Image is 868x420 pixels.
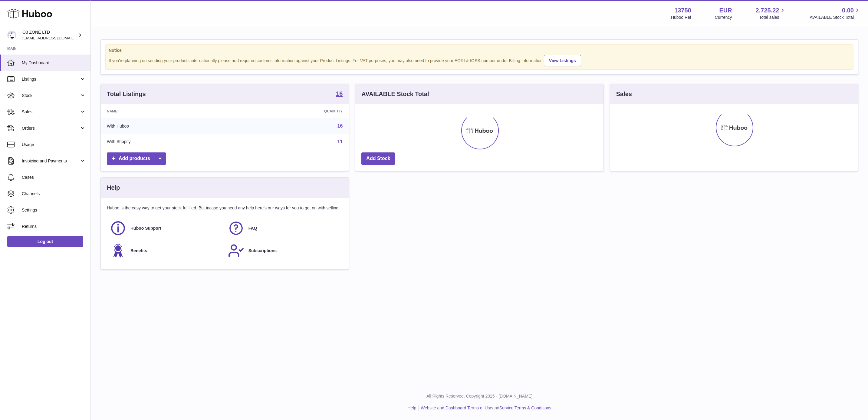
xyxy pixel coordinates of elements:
[674,6,691,15] strong: 13750
[248,225,257,231] span: FAQ
[101,104,235,118] th: Name
[361,90,429,98] h3: AVAILABLE Stock Total
[810,6,861,20] a: 0.00 AVAILABLE Stock Total
[107,205,343,211] p: Huboo is the easy way to get your stock fulfilled. But incase you need any help here's our ways f...
[22,109,80,115] span: Sales
[228,220,340,236] a: FAQ
[22,93,80,98] span: Stock
[421,405,492,410] a: Website and Dashboard Terms of Use
[499,405,551,410] a: Service Terms & Conditions
[235,104,349,118] th: Quantity
[7,31,16,40] img: internalAdmin-13750@internal.huboo.com
[671,15,691,20] div: Huboo Ref
[759,15,786,20] span: Total sales
[110,242,222,259] a: Benefits
[544,55,581,66] a: View Listings
[107,90,146,98] h3: Total Listings
[109,48,850,53] strong: Notice
[107,184,120,192] h3: Help
[130,225,161,231] span: Huboo Support
[337,123,343,128] a: 16
[22,175,86,180] span: Cases
[22,191,86,197] span: Channels
[22,29,77,41] div: O3 ZONE LTD
[22,125,80,131] span: Orders
[101,118,235,134] td: With Huboo
[22,60,86,66] span: My Dashboard
[336,91,343,98] a: 16
[22,158,80,164] span: Invoicing and Payments
[337,139,343,144] a: 11
[408,405,416,410] a: Help
[248,248,277,254] span: Subscriptions
[228,242,340,259] a: Subscriptions
[22,35,89,40] span: [EMAIL_ADDRESS][DOMAIN_NAME]
[22,142,86,148] span: Usage
[756,6,779,15] span: 2,725.22
[7,236,83,247] a: Log out
[22,76,80,82] span: Listings
[719,6,732,15] strong: EUR
[109,54,850,66] div: If you're planning on sending your products internationally please add required customs informati...
[96,393,863,399] p: All Rights Reserved. Copyright 2025 - [DOMAIN_NAME]
[110,220,222,236] a: Huboo Support
[101,134,235,150] td: With Shopify
[419,405,551,411] li: and
[715,15,732,20] div: Currency
[756,6,786,20] a: 2,725.22 Total sales
[616,90,632,98] h3: Sales
[130,248,147,254] span: Benefits
[361,152,395,165] a: Add Stock
[22,224,86,229] span: Returns
[842,6,854,15] span: 0.00
[810,15,861,20] span: AVAILABLE Stock Total
[107,152,166,165] a: Add products
[336,91,343,97] strong: 16
[22,207,86,213] span: Settings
